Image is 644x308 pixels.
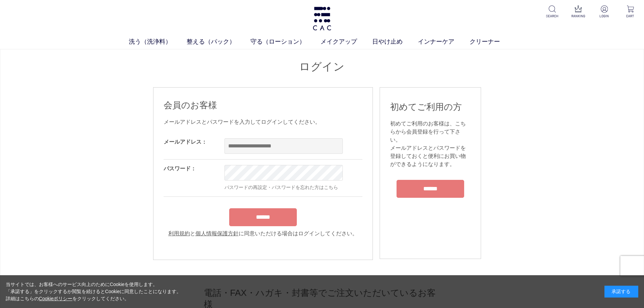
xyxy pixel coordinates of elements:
[164,118,362,126] div: メールアドレスとパスワードを入力してログインしてください。
[570,14,587,19] p: RANKING
[390,120,471,168] div: 初めてご利用のお客様は、こちらから会員登録を行って下さい。 メールアドレスとパスワードを登録しておくと便利にお買い物ができるようになります。
[596,14,613,19] p: LOGIN
[390,102,462,112] span: 初めてご利用の方
[470,37,515,46] a: クリーナー
[164,166,196,171] label: パスワード：
[39,296,73,301] a: Cookieポリシー
[195,231,239,236] a: 個人情報保護方針
[224,185,338,190] a: パスワードの再設定・パスワードを忘れた方はこちら
[168,231,190,236] a: 利用規約
[604,286,638,298] div: 承諾する
[372,37,418,46] a: 日やけ止め
[6,281,182,302] div: 当サイトでは、お客様へのサービス向上のためにCookieを使用します。 「承諾する」をクリックするか閲覧を続けるとCookieに同意したことになります。 詳細はこちらの をクリックしてください。
[129,37,187,46] a: 洗う（洗浄料）
[622,5,639,19] a: CART
[320,37,372,46] a: メイクアップ
[164,139,207,145] label: メールアドレス：
[153,60,491,74] h1: ログイン
[570,5,587,19] a: RANKING
[164,100,217,110] span: 会員のお客様
[418,37,470,46] a: インナーケア
[187,37,251,46] a: 整える（パック）
[251,37,320,46] a: 守る（ローション）
[544,14,560,19] p: SEARCH
[596,5,613,19] a: LOGIN
[622,14,639,19] p: CART
[164,230,362,238] div: と に同意いただける場合はログインしてください。
[544,5,560,19] a: SEARCH
[312,7,332,30] img: logo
